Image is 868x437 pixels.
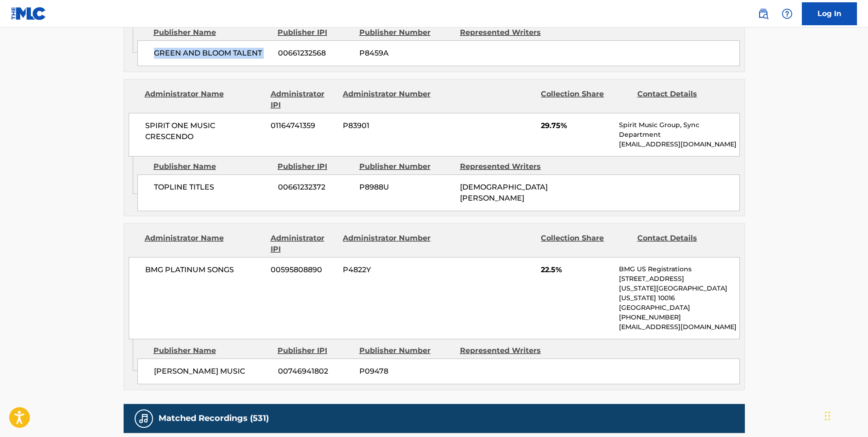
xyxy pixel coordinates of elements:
[154,48,271,59] span: GREEN AND BLOOM TALENT
[637,233,726,255] div: Contact Details
[802,2,857,25] a: Log In
[138,413,149,424] img: Matched Recordings
[159,413,269,424] h5: Matched Recordings (531)
[619,303,739,313] p: [GEOGRAPHIC_DATA]
[619,140,739,149] p: [EMAIL_ADDRESS][DOMAIN_NAME]
[359,182,453,193] span: P8988U
[145,233,264,255] div: Administrator Name
[619,322,739,332] p: [EMAIL_ADDRESS][DOMAIN_NAME]
[460,345,554,356] div: Represented Writers
[145,89,264,111] div: Administrator Name
[359,27,453,38] div: Publisher Number
[782,8,793,19] img: help
[278,161,352,172] div: Publisher IPI
[619,284,739,303] p: [US_STATE][GEOGRAPHIC_DATA][US_STATE] 10016
[619,313,739,322] p: [PHONE_NUMBER]
[343,233,432,255] div: Administrator Number
[754,5,772,23] a: Public Search
[278,27,352,38] div: Publisher IPI
[541,89,630,111] div: Collection Share
[359,345,453,356] div: Publisher Number
[822,393,868,437] iframe: Chat Widget
[145,120,264,142] span: SPIRIT ONE MUSIC CRESCENDO
[637,89,726,111] div: Contact Details
[460,27,554,38] div: Represented Writers
[359,161,453,172] div: Publisher Number
[154,182,271,193] span: TOPLINE TITLES
[359,366,453,377] span: P09478
[153,27,271,38] div: Publisher Name
[11,7,46,20] img: MLC Logo
[541,233,630,255] div: Collection Share
[541,120,612,131] span: 29.75%
[271,233,336,255] div: Administrator IPI
[343,264,432,275] span: P4822Y
[153,161,271,172] div: Publisher Name
[145,264,264,275] span: BMG PLATINUM SONGS
[825,402,830,430] div: Drag
[271,264,336,275] span: 00595808890
[619,274,739,284] p: [STREET_ADDRESS]
[154,366,271,377] span: [PERSON_NAME] MUSIC
[153,345,271,356] div: Publisher Name
[278,345,352,356] div: Publisher IPI
[278,366,352,377] span: 00746941802
[619,120,739,140] p: Spirit Music Group, Sync Department
[758,8,769,19] img: search
[778,5,796,23] div: Help
[271,89,336,111] div: Administrator IPI
[343,89,432,111] div: Administrator Number
[359,48,453,59] span: P8459A
[460,183,548,202] span: [DEMOGRAPHIC_DATA][PERSON_NAME]
[619,264,739,274] p: BMG US Registrations
[343,120,432,131] span: P83901
[271,120,336,131] span: 01164741359
[460,161,554,172] div: Represented Writers
[278,182,352,193] span: 00661232372
[278,48,352,59] span: 00661232568
[541,264,612,275] span: 22.5%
